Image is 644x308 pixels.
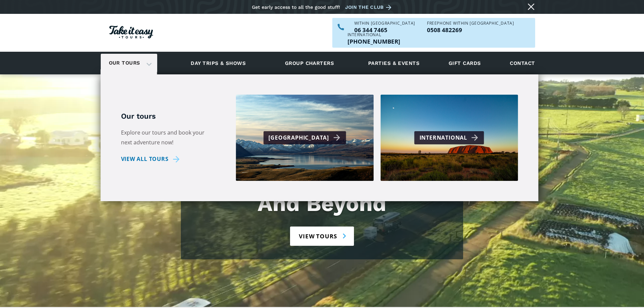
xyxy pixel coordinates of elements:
[348,39,400,44] a: Call us outside of NZ on +6463447465
[526,1,536,12] a: Close message
[290,227,354,246] a: View tours
[445,54,484,72] a: Gift cards
[354,27,415,33] p: 06 344 7465
[354,27,415,33] a: Call us within NZ on 063447465
[348,39,400,44] p: [PHONE_NUMBER]
[104,55,145,71] a: Our tours
[109,22,153,44] a: Homepage
[101,54,157,72] div: Our tours
[427,21,514,25] div: Freephone WITHIN [GEOGRAPHIC_DATA]
[182,54,254,72] a: Day trips & shows
[121,112,216,121] h5: Our tours
[420,133,481,143] div: International
[277,54,342,72] a: Group charters
[252,4,340,10] div: Get early access to all the good stuff!
[101,74,539,201] nav: Our tours
[380,95,518,181] a: International
[365,54,423,72] a: Parties & events
[427,27,514,33] p: 0508 482269
[427,27,514,33] a: Call us freephone within NZ on 0508482269
[506,54,538,72] a: Contact
[121,154,182,164] a: View all tours
[236,95,374,181] a: [GEOGRAPHIC_DATA]
[109,26,153,39] img: Take it easy Tours logo
[354,21,415,25] div: WITHIN [GEOGRAPHIC_DATA]
[348,33,400,37] div: International
[121,128,216,147] p: Explore our tours and book your next adventure now!
[345,3,394,11] a: Join the club
[268,133,342,143] div: [GEOGRAPHIC_DATA]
